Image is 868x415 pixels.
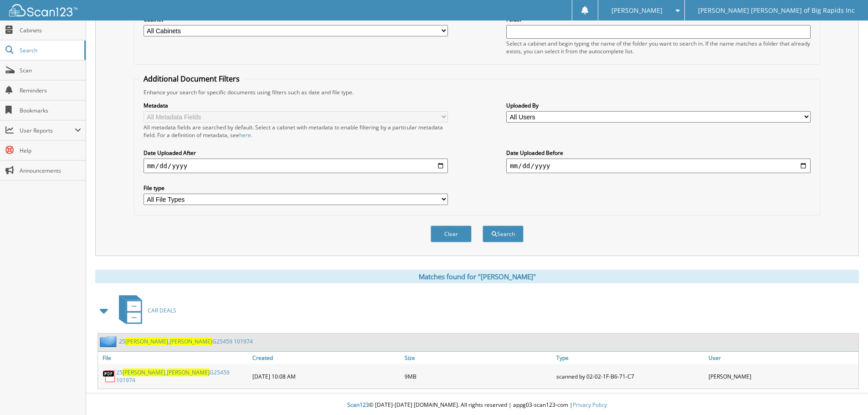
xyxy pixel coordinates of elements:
[169,338,212,345] span: [PERSON_NAME]
[402,352,555,364] a: Size
[113,292,176,328] a: CAR DEALS
[554,366,706,386] div: scanned by 02-02-1F-B6-71-C7
[483,225,524,242] button: Search
[116,369,248,384] a: 25[PERSON_NAME],[PERSON_NAME]G25459 101974
[706,352,858,364] a: User
[239,131,251,139] a: here
[98,352,250,364] a: File
[20,67,81,74] span: Scan
[144,159,448,173] input: start
[123,369,165,376] span: [PERSON_NAME]
[20,46,80,54] span: Search
[144,184,448,192] label: File type
[506,40,811,55] div: Select a cabinet and begin typing the name of the folder you want to search in. If the name match...
[698,8,855,13] span: [PERSON_NAME] [PERSON_NAME] of Big Rapids Inc
[20,87,81,94] span: Reminders
[250,352,402,364] a: Created
[20,167,81,174] span: Announcements
[506,149,811,157] label: Date Uploaded Before
[20,107,81,114] span: Bookmarks
[144,102,448,109] label: Metadata
[554,352,706,364] a: Type
[347,401,369,409] span: Scan123
[103,369,116,383] img: PDF.png
[20,127,75,134] span: User Reports
[119,338,253,345] a: 25[PERSON_NAME],[PERSON_NAME]G25459 101974
[100,336,119,347] img: folder2.png
[139,74,244,84] legend: Additional Document Filters
[573,401,607,409] a: Privacy Policy
[144,149,448,157] label: Date Uploaded After
[167,369,210,376] span: [PERSON_NAME]
[20,26,81,34] span: Cabinets
[822,371,868,415] iframe: Chat Widget
[611,8,663,13] span: [PERSON_NAME]
[139,88,815,96] div: Enhance your search for specific documents using filters such as date and file type.
[20,147,81,154] span: Help
[125,338,168,345] span: [PERSON_NAME]
[506,159,811,173] input: end
[9,4,77,16] img: scan123-logo-white.svg
[506,102,811,109] label: Uploaded By
[144,123,448,139] div: All metadata fields are searched by default. Select a cabinet with metadata to enable filtering b...
[706,366,858,386] div: [PERSON_NAME]
[250,366,402,386] div: [DATE] 10:08 AM
[95,270,859,283] div: Matches found for "[PERSON_NAME]"
[148,307,176,314] span: CAR DEALS
[402,366,555,386] div: 9MB
[431,225,472,242] button: Clear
